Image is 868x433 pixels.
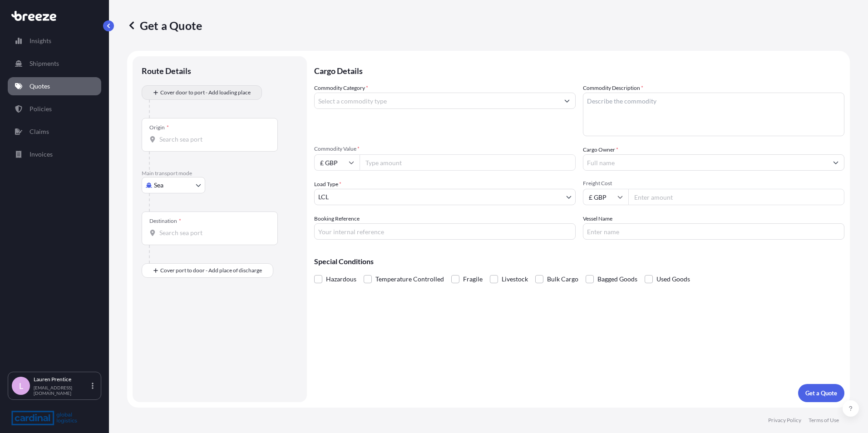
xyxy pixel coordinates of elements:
[34,385,90,396] p: [EMAIL_ADDRESS][DOMAIN_NAME]
[583,223,844,240] input: Enter name
[19,381,23,390] span: L
[314,56,844,84] p: Cargo Details
[159,228,266,237] input: Destination
[314,258,844,265] p: Special Conditions
[502,272,528,286] span: Livestock
[8,54,101,73] a: Shipments
[828,154,844,171] button: Show suggestions
[30,36,51,45] p: Insights
[314,84,368,93] label: Commodity Category
[30,59,59,68] p: Shipments
[559,93,575,109] button: Show suggestions
[314,214,360,223] label: Booking Reference
[360,154,576,171] input: Type amount
[628,189,844,205] input: Enter amount
[149,217,181,225] div: Destination
[34,376,90,383] p: Lauren Prentice
[142,170,298,177] p: Main transport mode
[314,145,576,153] span: Commodity Value
[30,127,49,136] p: Claims
[8,145,101,163] a: Invoices
[314,223,576,240] input: Your internal reference
[314,180,341,189] span: Load Type
[8,77,101,95] a: Quotes
[30,82,50,91] p: Quotes
[798,384,844,402] button: Get a Quote
[8,123,101,141] a: Claims
[318,192,329,202] span: LCL
[11,411,77,425] img: organization-logo
[463,272,483,286] span: Fragile
[547,272,578,286] span: Bulk Cargo
[583,145,618,154] label: Cargo Owner
[142,177,205,193] button: Select transport
[142,85,262,100] button: Cover door to port - Add loading place
[315,93,559,109] input: Select a commodity type
[809,417,839,424] a: Terms of Use
[583,214,612,223] label: Vessel Name
[583,180,844,187] span: Freight Cost
[8,100,101,118] a: Policies
[768,417,801,424] a: Privacy Policy
[30,150,53,159] p: Invoices
[656,272,690,286] span: Used Goods
[142,263,273,278] button: Cover port to door - Add place of discharge
[127,18,202,33] p: Get a Quote
[154,181,163,190] span: Sea
[8,32,101,50] a: Insights
[375,272,444,286] span: Temperature Controlled
[583,84,643,93] label: Commodity Description
[30,104,52,113] p: Policies
[149,124,169,131] div: Origin
[160,88,251,97] span: Cover door to port - Add loading place
[160,266,262,275] span: Cover port to door - Add place of discharge
[314,189,576,205] button: LCL
[326,272,356,286] span: Hazardous
[597,272,637,286] span: Bagged Goods
[583,154,828,171] input: Full name
[142,65,191,76] p: Route Details
[159,135,266,144] input: Origin
[805,389,837,398] p: Get a Quote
